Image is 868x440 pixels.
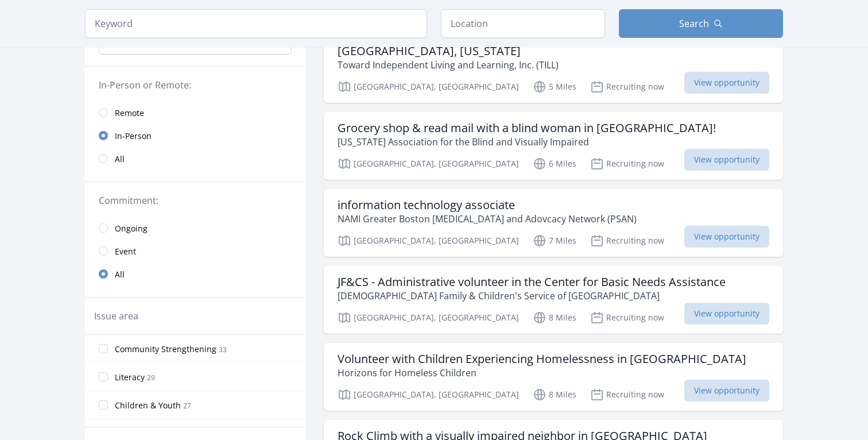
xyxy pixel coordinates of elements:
[324,112,783,180] a: Grocery shop & read mail with a blind woman in [GEOGRAPHIC_DATA]! [US_STATE] Association for the ...
[115,107,144,119] span: Remote
[684,303,769,325] span: View opportunity
[338,157,519,171] p: [GEOGRAPHIC_DATA], [GEOGRAPHIC_DATA]
[115,246,136,257] span: Event
[115,343,216,355] span: Community Strengthening
[85,217,305,240] a: Ongoing
[324,189,783,257] a: information technology associate NAMI Greater Boston [MEDICAL_DATA] and Adovcacy Network (PSAN) [...
[324,343,783,411] a: Volunteer with Children Experiencing Homelessness in [GEOGRAPHIC_DATA] Horizons for Homeless Chil...
[338,212,637,226] p: NAMI Greater Boston [MEDICAL_DATA] and Adovcacy Network (PSAN)
[99,400,108,410] input: Children & Youth 27
[338,58,769,72] p: Toward Independent Living and Learning, Inc. (TILL)
[619,9,783,38] button: Search
[338,366,746,380] p: Horizons for Homeless Children
[85,263,305,285] a: All
[590,388,664,402] p: Recruiting now
[99,194,292,207] legend: Commitment:
[115,130,152,142] span: In-Person
[183,401,191,411] span: 27
[85,240,305,263] a: Event
[590,157,664,171] p: Recruiting now
[590,234,664,248] p: Recruiting now
[338,198,637,212] h3: information technology associate
[85,147,305,170] a: All
[590,80,664,94] p: Recruiting now
[533,234,576,248] p: 7 Miles
[533,80,576,94] p: 5 Miles
[338,80,519,94] p: [GEOGRAPHIC_DATA], [GEOGRAPHIC_DATA]
[324,21,783,103] a: Live-In Opportunity for Rent-Free 1-Bedroom Apartment in Historic [GEOGRAPHIC_DATA], [US_STATE] T...
[94,309,138,323] legend: Issue area
[99,78,292,92] legend: In-Person or Remote:
[324,266,783,334] a: JF&CS - Administrative volunteer in the Center for Basic Needs Assistance [DEMOGRAPHIC_DATA] Fami...
[338,388,519,402] p: [GEOGRAPHIC_DATA], [GEOGRAPHIC_DATA]
[99,344,108,353] input: Community Strengthening 33
[115,372,145,383] span: Literacy
[115,223,148,234] span: Ongoing
[85,9,427,38] input: Keyword
[115,269,125,280] span: All
[679,17,709,30] span: Search
[147,373,155,383] span: 29
[684,149,769,171] span: View opportunity
[684,72,769,94] span: View opportunity
[338,135,716,149] p: [US_STATE] Association for the Blind and Visually Impaired
[115,400,181,411] span: Children & Youth
[85,124,305,147] a: In-Person
[338,121,716,135] h3: Grocery shop & read mail with a blind woman in [GEOGRAPHIC_DATA]!
[338,275,726,289] h3: JF&CS - Administrative volunteer in the Center for Basic Needs Assistance
[219,345,227,354] span: 33
[338,234,519,248] p: [GEOGRAPHIC_DATA], [GEOGRAPHIC_DATA]
[441,9,605,38] input: Location
[85,101,305,124] a: Remote
[684,226,769,248] span: View opportunity
[338,352,746,366] h3: Volunteer with Children Experiencing Homelessness in [GEOGRAPHIC_DATA]
[533,388,576,402] p: 8 Miles
[533,157,576,171] p: 6 Miles
[115,153,125,165] span: All
[338,311,519,325] p: [GEOGRAPHIC_DATA], [GEOGRAPHIC_DATA]
[684,380,769,402] span: View opportunity
[533,311,576,325] p: 8 Miles
[99,372,108,381] input: Literacy 29
[590,311,664,325] p: Recruiting now
[338,289,726,303] p: [DEMOGRAPHIC_DATA] Family & Children's Service of [GEOGRAPHIC_DATA]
